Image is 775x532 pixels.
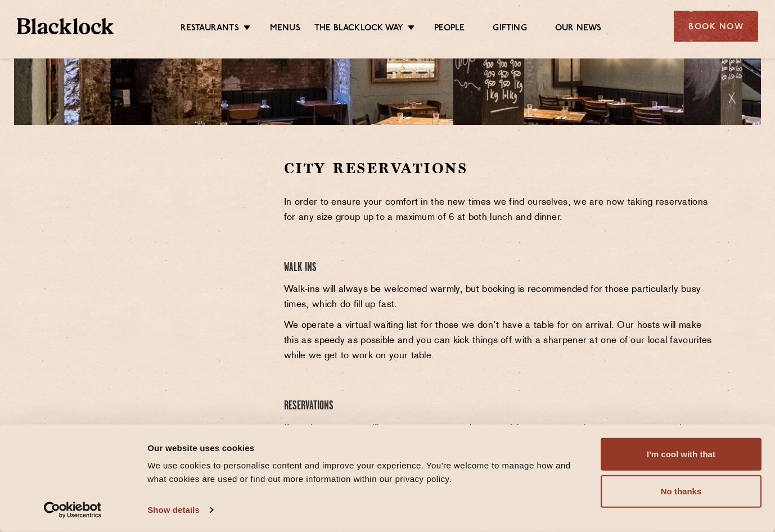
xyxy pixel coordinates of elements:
[181,23,239,35] a: Restaurants
[601,475,762,508] button: No thanks
[17,18,114,34] img: BL_Textured_Logo-footer-cropped.svg
[24,502,122,519] a: Usercentrics Cookiebot - opens in a new window
[555,23,602,35] a: Our News
[434,23,465,35] a: People
[284,260,715,276] h4: Walk Ins
[493,23,526,35] a: Gifting
[147,459,588,486] div: We use cookies to personalise content and improve your experience. You're welcome to manage how a...
[674,11,758,42] div: Book Now
[147,502,213,519] a: Show details
[284,318,715,364] p: We operate a virtual waiting list for those we don’t have a table for on arrival. Our hosts will ...
[284,195,715,226] p: In order to ensure your comfort in the new times we find ourselves, we are now taking reservation...
[270,23,300,35] a: Menus
[284,399,715,414] h4: Reservations
[284,159,715,178] h2: City Reservations
[147,441,588,454] div: Our website uses cookies
[601,438,762,471] button: I'm cool with that
[284,282,715,313] p: Walk-ins will always be welcomed warmly, but booking is recommended for those particularly busy t...
[314,23,403,35] a: The Blacklock Way
[284,421,715,452] p: If you have any specific requests we can take care of for you or questions we can answer, please ...
[101,159,227,328] iframe: OpenTable make booking widget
